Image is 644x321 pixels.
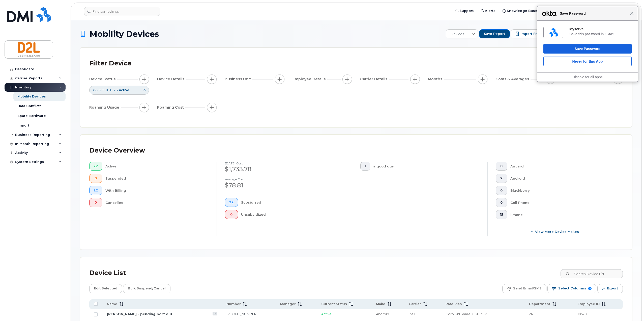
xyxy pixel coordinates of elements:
span: Carrier [409,302,421,306]
button: Send Email/SMS [502,284,546,293]
span: Number [226,302,241,306]
button: 22 [225,198,238,207]
img: 7xMKRAAAABklEQVQDAJsJlQY2p+0uAAAAAElFTkSuQmCC [549,28,558,37]
div: Suspended [105,174,209,183]
span: Roaming Cost [157,105,185,110]
button: 0 [496,162,507,171]
div: $1,733.78 [225,165,344,174]
span: Export [607,285,618,292]
button: 22 [89,162,102,171]
span: Costs & Averages [495,77,531,82]
span: Corp Unl Share 10GB 36M [446,312,487,316]
span: 10520 [578,312,587,316]
span: Bell [409,312,415,316]
span: Close [630,11,634,15]
span: 1 [365,164,366,168]
span: 0 [94,176,98,180]
span: Edit Selected [94,285,117,292]
div: Active [105,162,209,171]
span: Save Password [557,10,630,16]
button: 7 [496,174,507,183]
div: Subsidized [241,198,344,207]
span: Devices [446,30,469,39]
span: 0 [500,201,503,205]
button: 0 [496,198,507,207]
span: 0 [94,201,98,205]
a: Disable for all apps [572,75,602,79]
span: View More Device Makes [535,229,579,234]
span: Name [107,302,117,306]
div: Filter Device [89,57,132,70]
span: Manager [280,302,296,306]
button: 0 [89,198,102,207]
span: 22 [94,188,98,192]
div: Unsubsidized [241,210,344,219]
span: Business Unit [225,77,252,82]
span: 0 [500,188,503,192]
div: Blackberry [510,186,615,195]
div: With Billing [105,186,209,195]
div: Myserve [569,27,632,31]
span: Active [321,312,332,316]
button: Save Password [543,44,632,54]
span: active [119,88,129,92]
div: a good guy [373,162,480,171]
span: 0 [229,212,234,216]
button: 0 [496,186,507,195]
span: Device Details [157,77,186,82]
button: 0 [89,174,102,183]
span: Department [529,302,550,306]
span: 9 [588,287,592,290]
span: Bulk Suspend/Cancel [128,285,166,292]
button: Never for this App [543,57,632,66]
a: [PERSON_NAME] - pending port out [107,312,172,316]
span: Roaming Usage [89,105,121,110]
a: View Last Bill [213,312,217,315]
button: Bulk Suspend/Cancel [123,284,170,293]
button: Export [597,284,623,293]
div: Device List [89,266,126,280]
span: 22 [229,200,234,204]
div: Cell Phone [510,198,615,207]
button: 15 [496,210,507,219]
a: [PHONE_NUMBER] [226,312,257,316]
span: Make [376,302,385,306]
button: Edit Selected [89,284,122,293]
span: Months [428,77,444,82]
button: 0 [225,210,238,219]
input: Search Device List ... [561,269,623,278]
span: is [116,88,118,92]
span: Carrier Details [360,77,389,82]
h4: Average cost [225,178,344,181]
div: Cancelled [105,198,209,207]
div: Android [510,174,615,183]
button: Import from CSV [511,29,555,38]
button: 1 [360,162,370,171]
span: 212 [529,312,534,316]
span: Mobility Devices [90,30,159,38]
span: Android [376,312,389,316]
span: 22 [94,164,98,168]
button: Save Report [479,29,510,38]
span: 7 [500,176,503,180]
div: Save this password in Okta? [569,32,632,36]
span: Rate Plan [446,302,462,306]
span: Current Status [93,88,115,92]
div: iPhone [510,210,615,219]
span: Device Status [89,77,117,82]
span: Select Columns [558,285,586,292]
span: Import from CSV [520,32,551,36]
div: Aircard [510,162,615,171]
button: View More Device Makes [496,227,615,236]
span: Employee ID [578,302,600,306]
span: 0 [500,164,503,168]
span: Send Email/SMS [513,285,542,292]
button: Select Columns 9 [547,284,596,293]
h4: [DATE] cost [225,162,344,165]
button: 22 [89,186,102,195]
span: Current Status [321,302,347,306]
div: $78.81 [225,181,344,190]
span: 15 [500,213,503,217]
span: Save Report [484,32,505,36]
